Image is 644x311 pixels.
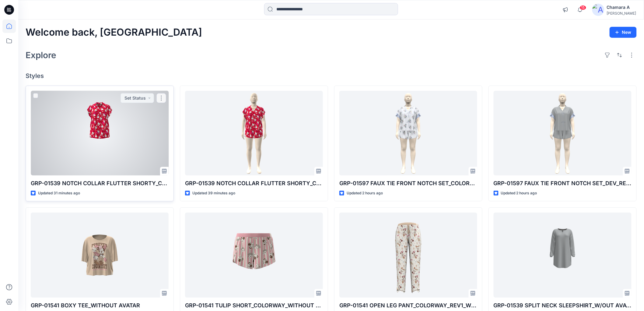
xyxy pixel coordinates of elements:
[607,11,636,16] div: [PERSON_NAME]
[610,27,637,38] button: New
[494,91,632,175] a: GRP-01597 FAUX TIE FRONT NOTCH SET_DEV_REV3
[38,190,80,196] p: Updated 31 minutes ago
[494,301,632,310] p: GRP-01539 SPLIT NECK SLEEPSHIRT_W/OUT AVATAR
[26,50,56,60] h2: Explore
[31,91,169,175] a: GRP-01539 NOTCH COLLAR FLUTTER SHORTY_COLORWAY_WITHOU AVATAR
[31,213,169,297] a: GRP-01541 BOXY TEE_WITHOUT AVATAR
[185,91,323,175] a: GRP-01539 NOTCH COLLAR FLUTTER SHORTY_COLORWAY
[185,179,323,188] p: GRP-01539 NOTCH COLLAR FLUTTER SHORTY_COLORWAY
[26,72,637,80] h4: Styles
[26,27,202,38] h2: Welcome back, [GEOGRAPHIC_DATA]
[494,213,632,297] a: GRP-01539 SPLIT NECK SLEEPSHIRT_W/OUT AVATAR
[339,213,477,297] a: GRP-01541 OPEN LEG PANT_COLORWAY_REV1_WITHOUT AVATAR
[339,91,477,175] a: GRP-01597 FAUX TIE FRONT NOTCH SET_COLORWAY_REV4
[347,190,383,196] p: Updated 2 hours ago
[339,179,477,188] p: GRP-01597 FAUX TIE FRONT NOTCH SET_COLORWAY_REV4
[592,4,604,16] img: avatar
[31,179,169,188] p: GRP-01539 NOTCH COLLAR FLUTTER SHORTY_COLORWAY_WITHOU AVATAR
[494,179,632,188] p: GRP-01597 FAUX TIE FRONT NOTCH SET_DEV_REV3
[185,213,323,297] a: GRP-01541 TULIP SHORT_COLORWAY_WITHOUT AVATAR
[31,301,169,310] p: GRP-01541 BOXY TEE_WITHOUT AVATAR
[192,190,235,196] p: Updated 39 minutes ago
[580,5,586,10] span: 15
[339,301,477,310] p: GRP-01541 OPEN LEG PANT_COLORWAY_REV1_WITHOUT AVATAR
[607,4,636,11] div: Chamara A
[185,301,323,310] p: GRP-01541 TULIP SHORT_COLORWAY_WITHOUT AVATAR
[501,190,537,196] p: Updated 2 hours ago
